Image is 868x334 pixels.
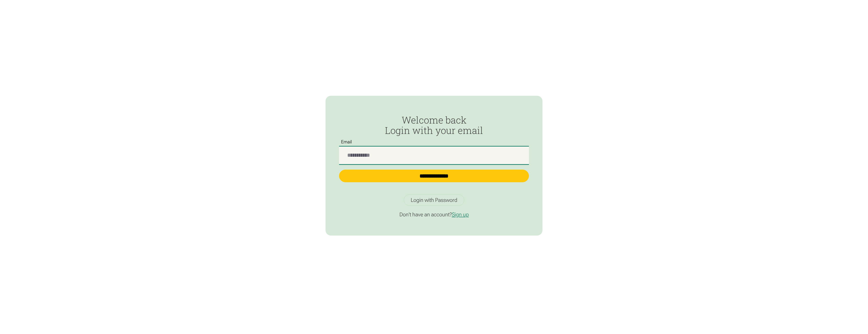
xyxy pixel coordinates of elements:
[339,115,529,135] h2: Welcome back Login with your email
[339,139,354,145] label: Email
[411,197,457,203] div: Login with Password
[339,115,529,189] form: Passwordless Login
[452,211,469,218] a: Sign up
[339,211,529,218] p: Don't have an account?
